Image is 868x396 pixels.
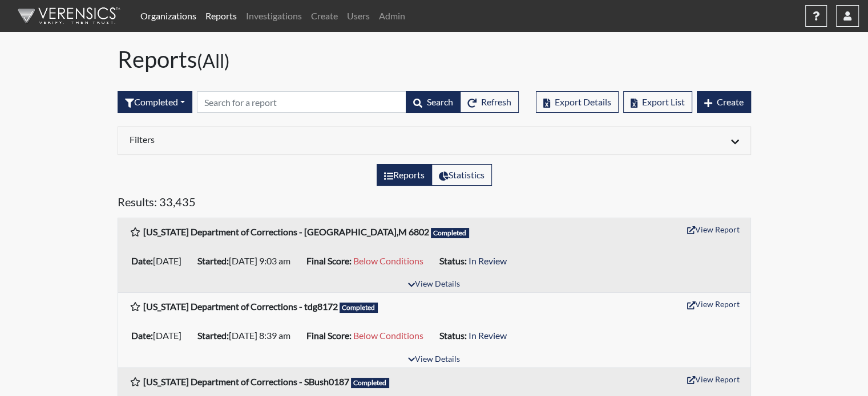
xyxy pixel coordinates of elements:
[193,252,302,270] li: [DATE] 9:03 am
[118,46,751,73] h1: Reports
[118,91,192,113] div: Filter by interview status
[193,326,302,345] li: [DATE] 8:39 am
[127,326,193,345] li: [DATE]
[623,91,692,113] button: Export List
[439,255,467,266] b: Status:
[481,96,511,107] span: Refresh
[143,226,429,237] b: [US_STATE] Department of Corrections - [GEOGRAPHIC_DATA],M 6802
[697,91,751,113] button: Create
[143,376,349,387] b: [US_STATE] Department of Corrections - SBush0187
[197,330,229,341] b: Started:
[197,255,229,266] b: Started:
[642,96,685,107] span: Export List
[197,91,406,113] input: Search by Registration ID, Interview Number, or Investigation Name.
[143,301,338,312] b: [US_STATE] Department of Corrections - tdg8172
[460,91,519,113] button: Refresh
[682,221,745,238] button: View Report
[118,91,192,113] button: Completed
[306,255,352,266] b: Final Score:
[351,378,390,388] span: Completed
[469,255,507,266] span: In Review
[306,330,352,341] b: Final Score:
[682,295,745,313] button: View Report
[131,255,153,266] b: Date:
[469,330,507,341] span: In Review
[353,330,423,341] span: Below Conditions
[127,252,193,270] li: [DATE]
[340,303,378,313] span: Completed
[431,228,470,238] span: Completed
[118,195,751,213] h5: Results: 33,435
[403,277,465,292] button: View Details
[406,91,461,113] button: Search
[717,96,744,107] span: Create
[439,330,467,341] b: Status:
[201,5,241,27] a: Reports
[555,96,611,107] span: Export Details
[130,134,426,145] h6: Filters
[342,5,374,27] a: Users
[241,5,306,27] a: Investigations
[197,50,230,72] small: (All)
[427,96,453,107] span: Search
[136,5,201,27] a: Organizations
[131,330,153,341] b: Date:
[431,164,492,186] label: View statistics about completed interviews
[353,255,423,266] span: Below Conditions
[536,91,619,113] button: Export Details
[377,164,432,186] label: View the list of reports
[306,5,342,27] a: Create
[121,134,748,148] div: Click to expand/collapse filters
[403,352,465,368] button: View Details
[374,5,410,27] a: Admin
[682,370,745,388] button: View Report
